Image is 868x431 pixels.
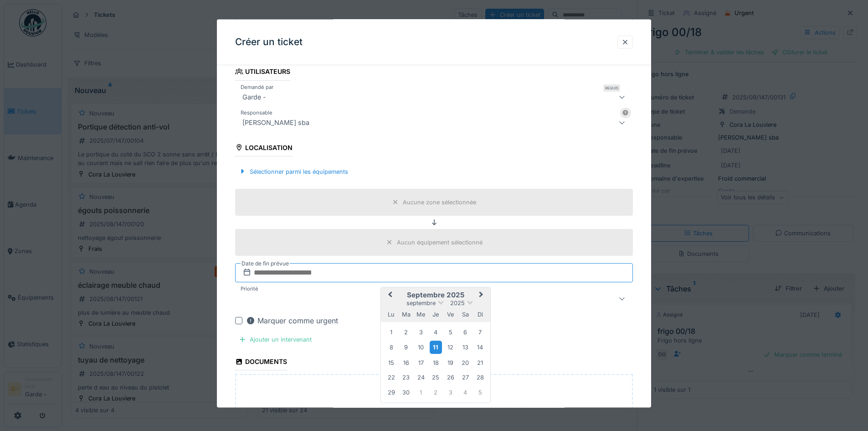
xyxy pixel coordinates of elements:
div: Choose dimanche 5 octobre 2025 [474,386,486,398]
div: Choose samedi 13 septembre 2025 [459,341,472,353]
div: Choose jeudi 4 septembre 2025 [430,326,442,338]
div: Choose mercredi 24 septembre 2025 [415,371,427,384]
div: Choose lundi 8 septembre 2025 [385,341,397,353]
button: Next Month [475,288,489,303]
div: Localisation [235,140,293,156]
div: Choose mercredi 17 septembre 2025 [415,356,427,369]
div: Marquer comme urgent [246,315,338,326]
div: mercredi [415,308,427,320]
div: Choose vendredi 12 septembre 2025 [444,341,457,353]
div: Choose mercredi 10 septembre 2025 [415,341,427,353]
div: Choose mardi 23 septembre 2025 [400,371,412,384]
div: Choose jeudi 11 septembre 2025 [430,341,442,354]
label: Responsable [239,109,274,116]
div: Choose samedi 27 septembre 2025 [459,371,472,384]
div: samedi [459,308,472,320]
div: dimanche [474,308,486,320]
button: Previous Month [382,288,396,303]
div: Choose vendredi 3 octobre 2025 [444,386,457,398]
div: Aucune zone sélectionnée [403,197,476,206]
div: Requis [603,84,620,91]
div: Choose vendredi 19 septembre 2025 [444,356,457,369]
div: Sélectionner parmi les équipements [235,165,352,177]
span: septembre [406,300,436,306]
div: Choose mercredi 3 septembre 2025 [415,326,427,338]
span: 2025 [450,300,465,306]
div: Choose jeudi 2 octobre 2025 [430,386,442,398]
label: Priorité [239,285,260,293]
div: Choose samedi 20 septembre 2025 [459,356,472,369]
label: Date de fin prévue [241,259,290,269]
div: Garde - [239,91,270,102]
div: Choose vendredi 26 septembre 2025 [444,371,457,384]
div: Choose jeudi 18 septembre 2025 [430,356,442,369]
div: Choose mardi 2 septembre 2025 [400,326,412,338]
div: Documents [235,355,287,370]
div: lundi [385,308,397,320]
div: Choose mardi 16 septembre 2025 [400,356,412,369]
div: Choose mardi 9 septembre 2025 [400,341,412,353]
div: Choose lundi 22 septembre 2025 [385,371,397,384]
div: [PERSON_NAME] sba [239,117,313,128]
div: Choose dimanche 7 septembre 2025 [474,326,486,338]
div: Choose samedi 4 octobre 2025 [459,386,472,398]
div: Choose jeudi 25 septembre 2025 [430,371,442,384]
div: Choose lundi 15 septembre 2025 [385,356,397,369]
div: jeudi [430,308,442,320]
div: vendredi [444,308,457,320]
label: Demandé par [239,83,275,91]
div: Choose vendredi 5 septembre 2025 [444,326,457,338]
h3: Créer un ticket [235,36,303,48]
div: Choose mardi 30 septembre 2025 [400,386,412,398]
div: Utilisateurs [235,65,290,80]
h2: septembre 2025 [381,291,490,299]
div: Choose lundi 1 septembre 2025 [385,326,397,338]
div: Choose samedi 6 septembre 2025 [459,326,472,338]
div: mardi [400,308,412,320]
div: Choose dimanche 28 septembre 2025 [474,371,486,384]
div: Choose dimanche 14 septembre 2025 [474,341,486,353]
div: Aucun équipement sélectionné [397,238,483,246]
div: Choose dimanche 21 septembre 2025 [474,356,486,369]
div: Choose mercredi 1 octobre 2025 [415,386,427,398]
div: Ajouter un intervenant [235,333,315,346]
div: Month septembre, 2025 [384,325,488,400]
div: Choose lundi 29 septembre 2025 [385,386,397,398]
